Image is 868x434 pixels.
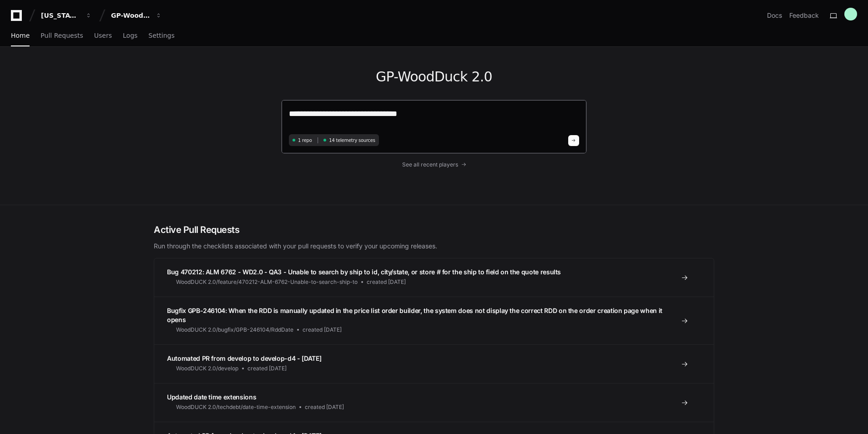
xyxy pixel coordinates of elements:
span: created [DATE] [247,365,287,372]
a: Updated date time extensionsWoodDUCK 2.0/techdebt/date-time-extensioncreated [DATE] [154,383,714,422]
span: Home [11,33,30,38]
a: Home [11,25,30,46]
a: See all recent players [281,161,587,168]
a: Users [94,25,112,46]
a: Docs [767,11,782,20]
span: Automated PR from develop to develop-d4 - [DATE] [167,354,321,362]
a: Settings [148,25,174,46]
a: Pull Requests [40,25,83,46]
span: Settings [148,33,174,38]
span: WoodDUCK 2.0/develop [176,365,238,372]
span: 1 repo [298,137,312,144]
span: created [DATE] [303,326,342,333]
button: [US_STATE] Pacific [37,7,96,24]
span: Pull Requests [40,33,83,38]
p: Run through the checklists associated with your pull requests to verify your upcoming releases. [154,242,714,251]
h2: Active Pull Requests [154,223,714,236]
span: Users [94,33,112,38]
h1: GP-WoodDuck 2.0 [281,69,587,85]
span: 14 telemetry sources [329,137,375,144]
button: GP-WoodDuck 2.0 [107,7,166,24]
span: WoodDUCK 2.0/techdebt/date-time-extension [176,404,296,411]
span: Updated date time extensions [167,393,256,401]
span: See all recent players [402,161,458,168]
span: Bugfix GPB-246104: When the RDD is manually updated in the price list order builder, the system d... [167,307,662,323]
a: Bugfix GPB-246104: When the RDD is manually updated in the price list order builder, the system d... [154,297,714,344]
span: WoodDUCK 2.0/bugfix/GPB-246104/RddDate [176,326,293,333]
a: Bug 470212: ALM 6762 - WD2.0 - QA3 - Unable to search by ship to id, city/state, or store # for t... [154,258,714,297]
span: Bug 470212: ALM 6762 - WD2.0 - QA3 - Unable to search by ship to id, city/state, or store # for t... [167,268,561,276]
button: Feedback [789,11,819,20]
a: Automated PR from develop to develop-d4 - [DATE]WoodDUCK 2.0/developcreated [DATE] [154,344,714,383]
div: GP-WoodDuck 2.0 [111,11,150,20]
span: Logs [123,33,137,38]
span: created [DATE] [367,278,406,286]
div: [US_STATE] Pacific [41,11,80,20]
a: Logs [123,25,137,46]
span: WoodDUCK 2.0/feature/470212-ALM-6762-Unable-to-search-ship-to [176,278,358,286]
span: created [DATE] [305,404,344,411]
